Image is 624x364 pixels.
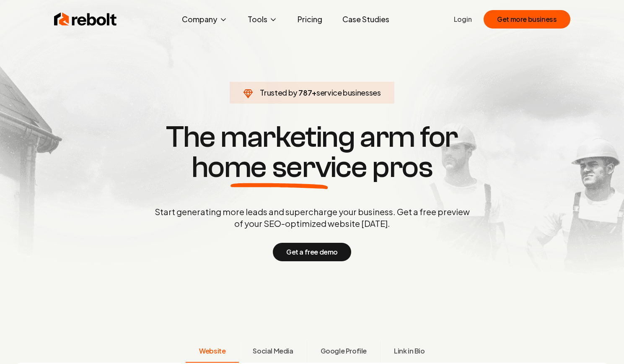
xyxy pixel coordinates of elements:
button: Get more business [484,10,570,29]
button: Tools [241,11,284,28]
span: Social Media [253,346,293,356]
p: Start generating more leads and supercharge your business. Get a free preview of your SEO-optimiz... [153,206,471,229]
span: 787 [298,87,312,99]
span: Website [199,346,225,356]
button: Get a free demo [273,243,351,261]
button: Link in Bio [380,341,438,363]
span: Link in Bio [394,346,425,356]
span: Google Profile [321,346,367,356]
h1: The marketing arm for pros [111,122,513,182]
button: Social Media [239,341,306,363]
a: Pricing [291,11,329,28]
img: Rebolt Logo [54,11,117,28]
button: Company [175,11,234,28]
span: home service [192,152,367,182]
a: Login [454,14,472,24]
span: Trusted by [260,88,297,97]
button: Website [186,341,239,363]
a: Case Studies [336,11,396,28]
button: Google Profile [307,341,380,363]
span: + [312,88,316,97]
span: service businesses [316,88,381,97]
